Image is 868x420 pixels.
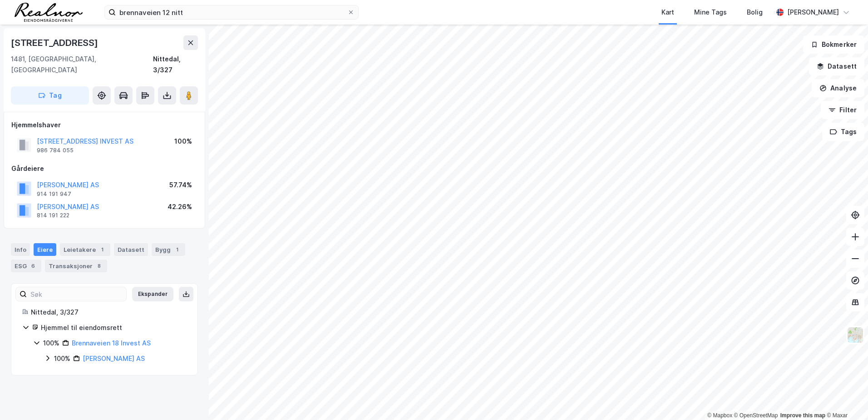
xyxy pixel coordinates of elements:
[11,86,89,105] button: Tag
[823,376,868,420] iframe: Chat Widget
[116,5,347,19] input: Søk på adresse, matrikkel, gårdeiere, leietakere eller personer
[11,260,41,272] div: ESG
[94,261,104,270] div: 8
[747,7,763,18] div: Bolig
[114,243,148,256] div: Datasett
[43,338,59,349] div: 100%
[169,180,192,190] div: 57.74%
[37,190,71,198] div: 914 191 947
[803,35,864,54] button: Bokmerker
[60,243,110,256] div: Leietakere
[787,7,839,18] div: [PERSON_NAME]
[31,307,187,318] div: Nittedal, 3/327
[847,326,864,344] img: Z
[661,7,674,18] div: Kart
[54,353,70,364] div: 100%
[173,245,182,254] div: 1
[45,260,107,272] div: Transaksjoner
[153,54,198,75] div: Nittedal, 3/327
[707,412,732,419] a: Mapbox
[168,201,192,212] div: 42.26%
[37,147,74,154] div: 986 784 055
[15,3,83,22] img: realnor-logo.934646d98de889bb5806.png
[812,79,864,97] button: Analyse
[37,212,69,219] div: 814 191 222
[41,322,187,333] div: Hjemmel til eiendomsrett
[734,412,778,419] a: OpenStreetMap
[34,243,56,256] div: Eiere
[98,245,107,254] div: 1
[11,35,100,50] div: [STREET_ADDRESS]
[174,136,192,147] div: 100%
[809,57,864,75] button: Datasett
[823,376,868,420] div: Kontrollprogram for chat
[780,412,825,419] a: Improve this map
[822,123,864,141] button: Tags
[11,163,197,174] div: Gårdeiere
[83,355,145,362] a: [PERSON_NAME] AS
[694,7,727,18] div: Mine Tags
[11,54,153,75] div: 1481, [GEOGRAPHIC_DATA], [GEOGRAPHIC_DATA]
[11,243,30,256] div: Info
[152,243,185,256] div: Bygg
[27,287,126,301] input: Søk
[821,101,864,119] button: Filter
[132,287,173,301] button: Ekspander
[72,339,151,347] a: Brennaveien 18 Invest AS
[29,261,38,270] div: 6
[11,120,197,130] div: Hjemmelshaver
